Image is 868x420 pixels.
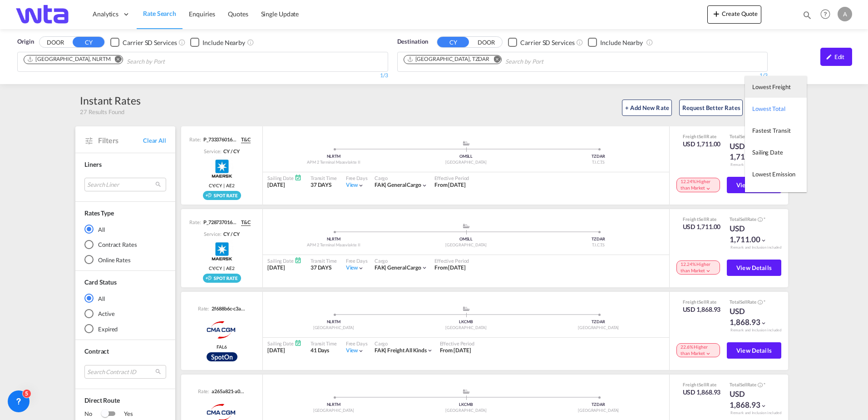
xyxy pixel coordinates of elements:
[752,149,783,156] span: Sailing Date
[752,170,795,178] span: Lowest Emission
[752,105,785,112] span: Lowest Total
[752,192,796,200] span: Highest Emission
[752,83,791,90] span: Lowest Freight
[752,127,791,134] span: Fastest Transit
